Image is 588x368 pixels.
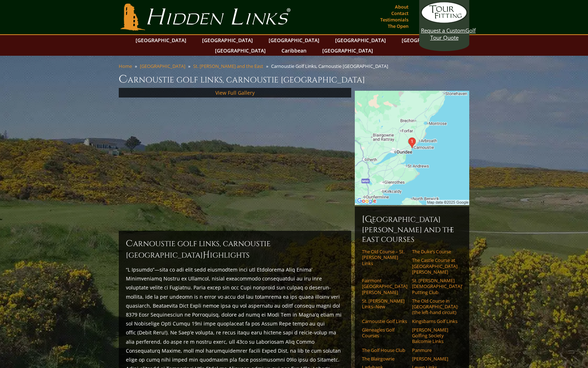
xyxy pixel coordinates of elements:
a: [GEOGRAPHIC_DATA] [132,35,190,45]
a: The Duke’s Course [412,249,457,254]
a: The Blairgowrie [362,356,407,362]
a: Contact [389,8,410,18]
a: [PERSON_NAME] Golfing Society Balcomie Links [412,327,457,344]
a: About [393,2,410,12]
a: View Full Gallery [215,89,255,96]
a: The Open [386,21,410,31]
a: Testimonials [378,15,410,25]
a: The Golf House Club [362,347,407,353]
a: [GEOGRAPHIC_DATA] [319,45,377,56]
a: Home [119,63,132,69]
a: Carnoustie Golf Links [362,318,407,324]
a: [GEOGRAPHIC_DATA] [140,63,185,69]
a: Kingsbarns Golf Links [412,318,457,324]
a: The Old Course – St. [PERSON_NAME] Links [362,249,407,266]
a: [GEOGRAPHIC_DATA] [398,35,456,45]
a: [GEOGRAPHIC_DATA] [199,35,256,45]
a: [PERSON_NAME] [412,356,457,362]
h1: Carnoustie Golf Links, Carnoustie [GEOGRAPHIC_DATA] [119,72,469,86]
a: The Castle Course at [GEOGRAPHIC_DATA][PERSON_NAME] [412,257,457,275]
img: Google Map of Carnoustie Golf Centre, Links Parade, Carnoustie DD7 7JE, United Kingdom [355,91,469,205]
a: St. [PERSON_NAME] and the East [193,63,263,69]
a: St. [PERSON_NAME] [DEMOGRAPHIC_DATA]’ Putting Club [412,278,457,295]
h6: [GEOGRAPHIC_DATA][PERSON_NAME] and the East Courses [362,214,462,244]
span: Request a Custom [421,27,465,34]
a: Request a CustomGolf Tour Quote [421,2,467,41]
a: Fairmont [GEOGRAPHIC_DATA][PERSON_NAME] [362,278,407,295]
h2: Carnoustie Golf Links, Carnoustie [GEOGRAPHIC_DATA] ighlights [126,238,344,261]
a: [GEOGRAPHIC_DATA] [265,35,323,45]
li: Carnoustie Golf Links, Carnoustie [GEOGRAPHIC_DATA] [271,63,391,69]
a: [GEOGRAPHIC_DATA] [332,35,389,45]
a: The Old Course in [GEOGRAPHIC_DATA] (the left-hand circuit) [412,298,457,315]
a: Gleneagles Golf Courses [362,327,407,339]
a: [GEOGRAPHIC_DATA] [211,45,269,56]
a: Panmure [412,347,457,353]
span: H [203,249,210,261]
a: St. [PERSON_NAME] Links–New [362,298,407,310]
a: Caribbean [278,45,310,56]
